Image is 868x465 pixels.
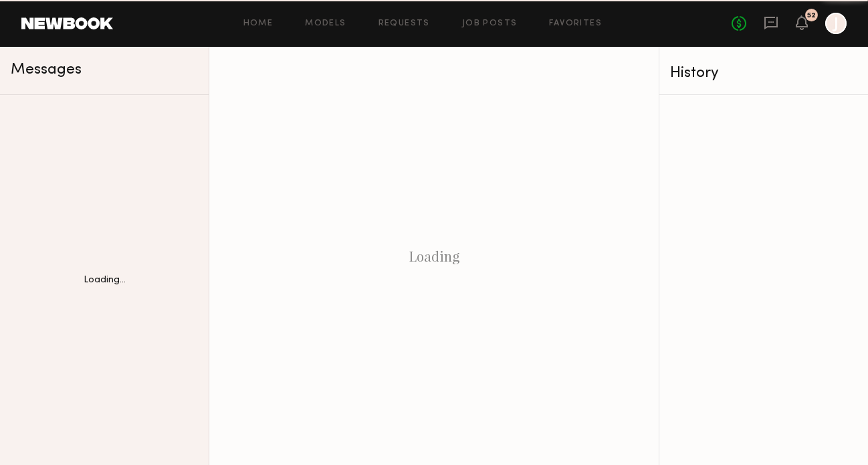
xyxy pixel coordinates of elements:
[670,66,857,81] div: History
[807,12,816,19] div: 52
[549,19,602,28] a: Favorites
[825,13,847,34] a: J
[11,62,82,78] span: Messages
[378,19,430,28] a: Requests
[243,19,274,28] a: Home
[462,19,518,28] a: Job Posts
[209,47,659,465] div: Loading
[84,276,126,285] div: Loading...
[305,19,346,28] a: Models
